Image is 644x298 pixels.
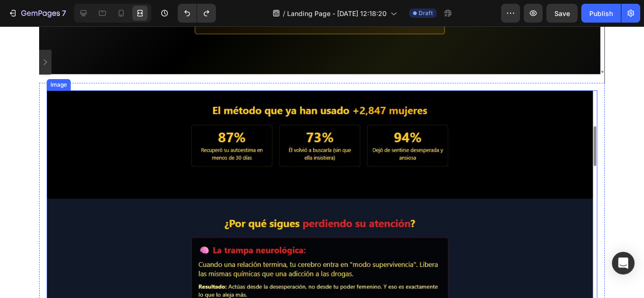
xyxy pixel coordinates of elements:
div: Open Intercom Messenger [612,252,635,274]
div: Publish [589,8,613,18]
div: Image [49,54,69,63]
span: Landing Page - [DATE] 12:18:20 [287,8,387,18]
p: 7 [62,8,66,19]
button: 7 [4,4,70,23]
span: Save [554,9,570,17]
div: Undo/Redo [178,4,216,23]
span: Draft [419,9,433,17]
button: Publish [581,4,621,23]
span: / [283,8,285,18]
button: Save [546,4,578,23]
